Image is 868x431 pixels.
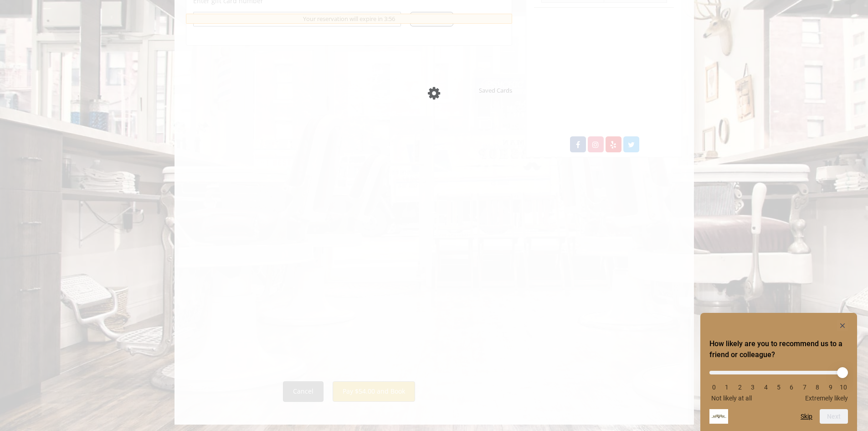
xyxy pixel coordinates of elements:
[820,409,848,424] button: Next question
[805,395,848,402] span: Extremely likely
[839,384,848,391] li: 10
[709,364,848,402] div: How likely are you to recommend us to a friend or colleague? Select an option from 0 to 10, with ...
[837,320,848,331] button: Hide survey
[801,413,812,420] button: Skip
[709,384,719,391] li: 0
[774,384,783,391] li: 5
[787,384,796,391] li: 6
[722,384,731,391] li: 1
[761,384,770,391] li: 4
[826,384,835,391] li: 9
[711,395,752,402] span: Not likely at all
[709,320,848,424] div: How likely are you to recommend us to a friend or colleague? Select an option from 0 to 10, with ...
[735,384,745,391] li: 2
[748,384,757,391] li: 3
[709,338,848,360] h2: How likely are you to recommend us to a friend or colleague? Select an option from 0 to 10, with ...
[800,384,809,391] li: 7
[813,384,822,391] li: 8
